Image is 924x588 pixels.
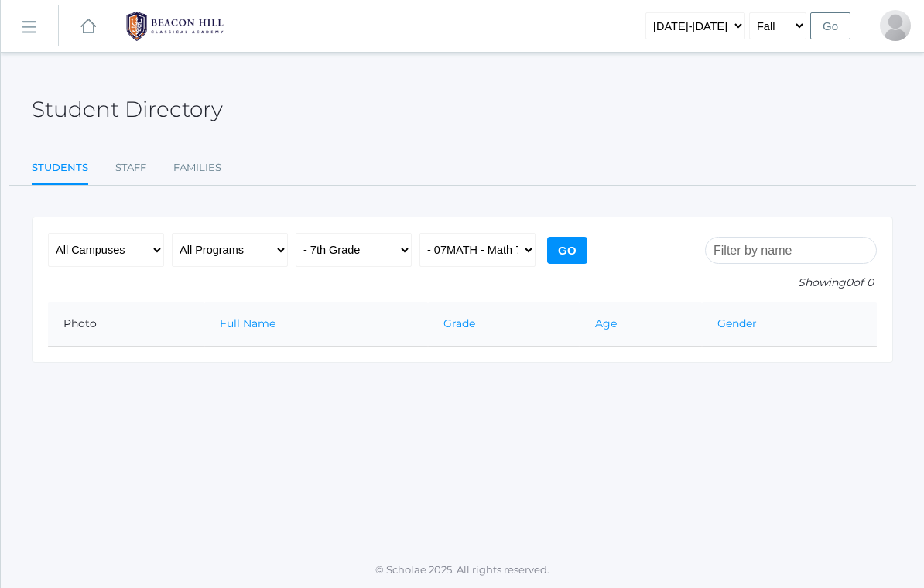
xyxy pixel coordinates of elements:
a: Grade [443,316,475,330]
h2: Student Directory [32,97,223,121]
a: Full Name [220,316,275,330]
input: Filter by name [705,237,877,264]
input: Go [547,237,587,264]
a: Staff [115,152,146,183]
div: Bridget Rizvi [880,10,911,41]
img: BHCALogos-05-308ed15e86a5a0abce9b8dd61676a3503ac9727e845dece92d48e8588c001991.png [117,7,233,46]
a: Families [173,152,221,183]
p: © Scholae 2025. All rights reserved. [1,562,924,578]
span: 0 [846,275,853,289]
a: Age [595,316,617,330]
a: Gender [717,316,757,330]
p: Showing of 0 [705,275,877,291]
th: Photo [48,302,204,347]
a: Students [32,152,88,186]
input: Go [810,12,850,39]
